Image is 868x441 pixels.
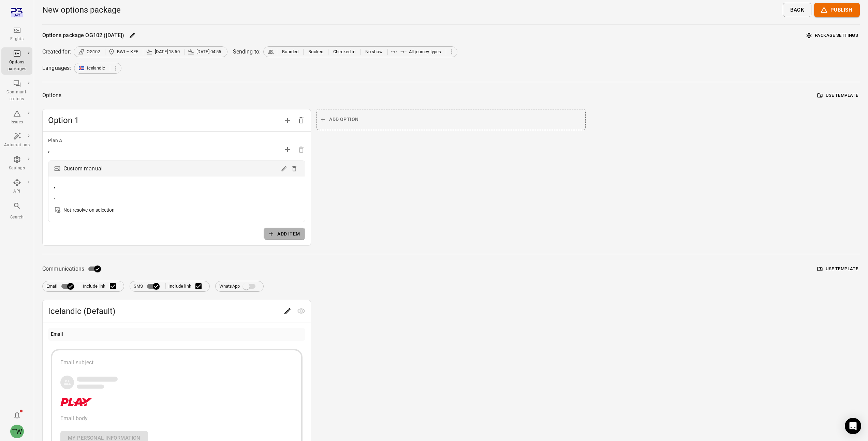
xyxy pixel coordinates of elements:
[87,48,100,55] span: OG102
[814,3,860,17] button: Publish
[4,119,30,126] div: Issues
[134,280,163,293] label: SMS
[60,398,92,406] img: Company logo
[42,48,71,56] div: Created for:
[4,89,30,103] div: Communi-cations
[281,113,294,127] button: Add option
[294,113,308,127] button: Delete option
[48,137,305,145] div: Plan A
[4,142,30,149] div: Automations
[281,307,294,314] span: Edit
[1,177,32,197] a: API
[294,117,308,123] span: Delete option
[54,193,299,201] div: ,
[1,200,32,223] button: Search
[329,115,358,124] span: Add option
[281,143,294,156] button: Add plan
[333,48,355,55] span: Checked in
[155,48,180,55] span: [DATE] 18:50
[168,279,206,293] label: Include link
[83,279,120,293] label: Include link
[1,47,32,75] a: Options packages
[1,77,32,105] a: Communi-cations
[294,146,308,153] span: Options need to have at least one plan
[46,280,77,293] label: Email
[365,48,383,55] span: No show
[63,164,103,173] div: Custom manual
[4,36,30,43] div: Flights
[294,307,308,314] span: Preview
[48,144,49,155] div: ,
[1,153,32,174] a: Settings
[8,422,27,441] button: Tony Wang
[282,48,298,55] span: Boarded
[281,304,294,318] button: Edit
[783,3,811,17] button: Back
[219,280,260,293] label: WhatsApp integration not set up. Contact Plan3 to enable this feature
[816,90,860,101] button: Use template
[4,165,30,172] div: Settings
[4,214,30,221] div: Search
[87,65,105,72] span: Icelandic
[409,48,441,55] span: All journey types
[233,48,261,56] div: Sending to:
[42,64,71,72] div: Languages:
[63,207,115,213] div: Not resolve on selection
[54,182,299,190] div: ,
[48,115,281,126] span: Option 1
[60,414,293,423] div: Email body
[10,408,24,422] button: Notifications
[281,117,294,123] span: Add option
[805,30,860,41] button: Package settings
[264,228,305,240] button: Add item
[117,48,138,55] span: BWI – KEF
[845,418,861,434] div: Open Intercom Messenger
[48,306,281,317] span: Icelandic (Default)
[1,130,32,151] a: Automations
[42,264,84,274] span: Communications
[60,359,293,367] div: Email subject
[127,30,137,41] button: Edit
[42,91,61,100] div: Options
[317,109,585,130] button: Add option
[1,24,32,45] a: Flights
[1,107,32,128] a: Issues
[308,48,323,55] span: Booked
[289,164,299,174] button: Delete
[74,63,121,74] div: Icelandic
[10,425,24,438] div: TW
[42,4,121,15] h1: New options package
[4,188,30,195] div: API
[281,146,294,153] span: Add plan
[4,59,30,73] div: Options packages
[196,48,221,55] span: [DATE] 04:55
[42,31,124,40] div: Options package OG102 ([DATE])
[263,46,457,57] div: BoardedBookedChecked inNo showAll journey types
[816,264,860,274] button: Use template
[279,164,289,174] button: Edit
[51,331,63,338] div: Email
